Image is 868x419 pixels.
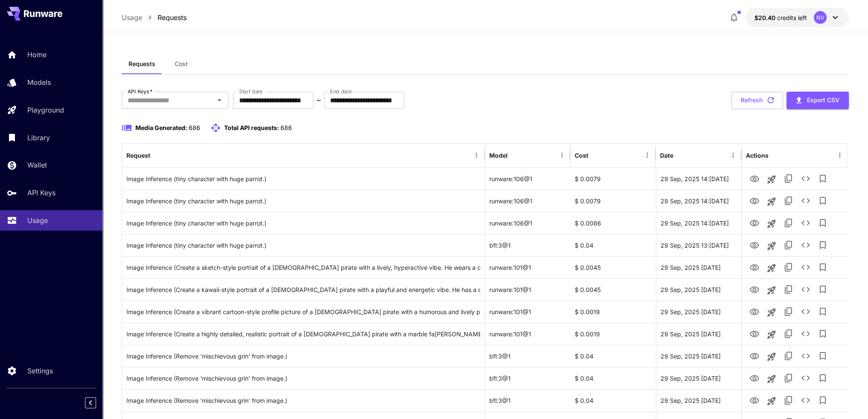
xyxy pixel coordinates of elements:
[27,133,50,143] p: Library
[763,193,780,210] button: Launch in playground
[126,301,480,323] div: Click to copy prompt
[745,170,763,187] button: View
[780,281,797,298] button: Copy TaskUUID
[570,212,656,234] div: $ 0.0086
[570,323,656,345] div: $ 0.0019
[745,369,763,387] button: View
[814,237,831,254] button: Add to library
[656,234,741,256] div: 29 Sep, 2025 13:56
[126,212,480,234] div: Click to copy prompt
[763,370,780,387] button: Launch in playground
[814,347,831,364] button: Add to library
[570,345,656,367] div: $ 0.04
[780,370,797,387] button: Copy TaskUUID
[126,323,480,345] div: Click to copy prompt
[797,392,814,409] button: See details
[656,256,741,278] div: 29 Sep, 2025 13:52
[731,92,783,109] button: Refresh
[780,392,797,409] button: Copy TaskUUID
[575,152,588,159] div: Cost
[797,303,814,320] button: See details
[27,105,64,115] p: Playground
[485,323,570,345] div: runware:101@1
[485,345,570,367] div: bfl:3@1
[485,367,570,389] div: bfl:3@1
[763,304,780,321] button: Launch in playground
[797,347,814,364] button: See details
[814,170,831,187] button: Add to library
[485,234,570,256] div: bfl:3@1
[570,367,656,389] div: $ 0.04
[175,60,188,68] span: Cost
[485,190,570,212] div: runware:106@1
[745,347,763,364] button: View
[763,260,780,277] button: Launch in playground
[780,303,797,320] button: Copy TaskUUID
[833,149,845,161] button: Menu
[126,234,480,256] div: Click to copy prompt
[126,152,150,159] div: Request
[674,149,686,161] button: Sort
[27,77,51,87] p: Models
[814,259,831,276] button: Add to library
[27,160,47,170] p: Wallet
[797,214,814,231] button: See details
[213,94,225,106] button: Open
[129,60,155,68] span: Requests
[745,280,763,298] button: View
[814,392,831,409] button: Add to library
[126,257,480,278] div: Click to copy prompt
[797,237,814,254] button: See details
[780,259,797,276] button: Copy TaskUUID
[126,168,480,190] div: Click to copy prompt
[745,152,768,159] div: Actions
[122,12,187,23] nav: breadcrumb
[570,278,656,301] div: $ 0.0045
[656,389,741,411] div: 29 Sep, 2025 13:52
[471,149,482,161] button: Menu
[570,389,656,411] div: $ 0.04
[656,345,741,367] div: 29 Sep, 2025 13:52
[158,12,187,23] p: Requests
[485,278,570,301] div: runware:101@1
[589,149,601,161] button: Sort
[780,237,797,254] button: Copy TaskUUID
[814,11,827,24] div: NV
[509,149,520,161] button: Sort
[745,192,763,209] button: View
[316,95,321,105] p: ~
[485,256,570,278] div: runware:101@1
[570,190,656,212] div: $ 0.0079
[151,149,163,161] button: Sort
[656,323,741,345] div: 29 Sep, 2025 13:52
[126,345,480,367] div: Click to copy prompt
[745,236,763,254] button: View
[786,92,849,109] button: Export CSV
[570,234,656,256] div: $ 0.04
[797,281,814,298] button: See details
[814,281,831,298] button: Add to library
[656,168,741,190] div: 29 Sep, 2025 14:02
[656,367,741,389] div: 29 Sep, 2025 13:52
[85,397,96,408] button: Collapse sidebar
[27,215,48,225] p: Usage
[754,14,777,21] span: $20.40
[746,8,849,27] button: $20.39939NV
[570,168,656,190] div: $ 0.0079
[556,149,568,161] button: Menu
[641,149,653,161] button: Menu
[189,124,200,131] span: 686
[745,258,763,276] button: View
[27,366,53,376] p: Settings
[763,393,780,410] button: Launch in playground
[27,188,56,198] p: API Keys
[122,12,142,23] a: Usage
[281,124,292,131] span: 686
[126,367,480,389] div: Click to copy prompt
[797,325,814,342] button: See details
[660,152,673,159] div: Date
[763,282,780,299] button: Launch in playground
[91,395,102,410] div: Collapse sidebar
[745,391,763,409] button: View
